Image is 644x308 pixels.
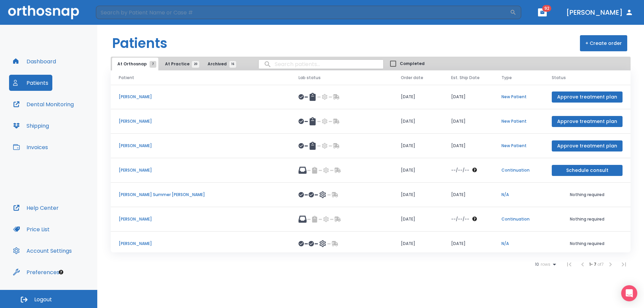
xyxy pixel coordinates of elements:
span: 20 [192,61,199,68]
p: [PERSON_NAME] [119,241,282,247]
p: [PERSON_NAME] [119,167,282,173]
button: Help Center [9,200,63,216]
div: The date will be available after approving treatment plan [451,167,485,173]
div: tabs [112,58,239,70]
span: 7 [150,61,156,68]
span: Patient [119,75,134,81]
button: Approve treatment plan [552,140,623,151]
button: Approve treatment plan [552,116,623,127]
button: [PERSON_NAME] [563,6,636,18]
span: 16 [229,61,236,68]
button: Dashboard [9,53,60,69]
span: Est. Ship Date [451,75,480,81]
h1: Patients [112,33,167,53]
p: N/A [501,241,536,247]
td: [DATE] [443,232,493,256]
td: [DATE] [393,109,443,134]
p: [PERSON_NAME] [119,216,282,222]
p: New Patient [501,94,536,100]
button: Dental Monitoring [9,96,78,112]
p: --/--/-- [451,167,469,173]
span: 92 [542,5,551,12]
p: Nothing required [552,241,623,247]
td: [DATE] [393,85,443,109]
p: New Patient [501,118,536,124]
p: [PERSON_NAME] Summer [PERSON_NAME] [119,192,282,198]
span: Completed [400,61,425,67]
span: of 7 [597,261,604,267]
p: Nothing required [552,192,623,198]
button: Account Settings [9,243,76,259]
p: N/A [501,192,536,198]
input: Search by Patient Name or Case # [96,6,510,19]
p: New Patient [501,143,536,149]
td: [DATE] [393,207,443,232]
button: + Create order [580,35,627,51]
span: Status [552,75,566,81]
span: Type [501,75,512,81]
span: 10 [535,262,539,267]
button: Patients [9,75,52,91]
span: rows [539,262,550,267]
img: Orthosnap [8,5,79,19]
td: [DATE] [393,134,443,158]
td: [DATE] [443,183,493,207]
button: Price List [9,221,54,237]
p: [PERSON_NAME] [119,118,282,124]
p: --/--/-- [451,216,469,222]
button: Preferences [9,264,63,280]
p: Continuation [501,167,536,173]
button: Schedule consult [552,165,623,176]
p: [PERSON_NAME] [119,94,282,100]
td: [DATE] [443,109,493,134]
td: [DATE] [443,85,493,109]
span: Order date [401,75,423,81]
span: At Orthosnap [117,61,153,67]
p: Nothing required [552,216,623,222]
button: Invoices [9,139,52,155]
td: [DATE] [393,232,443,256]
td: [DATE] [393,158,443,183]
input: search [259,58,383,71]
span: Logout [34,296,52,303]
button: Approve treatment plan [552,91,623,103]
div: Open Intercom Messenger [621,285,637,301]
span: At Practice [165,61,196,67]
td: [DATE] [443,134,493,158]
p: Continuation [501,216,536,222]
div: Tooltip anchor [58,269,64,275]
span: Archived [208,61,233,67]
button: Shipping [9,118,53,134]
span: 1 - 7 [589,261,597,267]
span: Lab status [299,75,321,81]
td: [DATE] [393,183,443,207]
div: The date will be available after approving treatment plan [451,216,485,222]
p: [PERSON_NAME] [119,143,282,149]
